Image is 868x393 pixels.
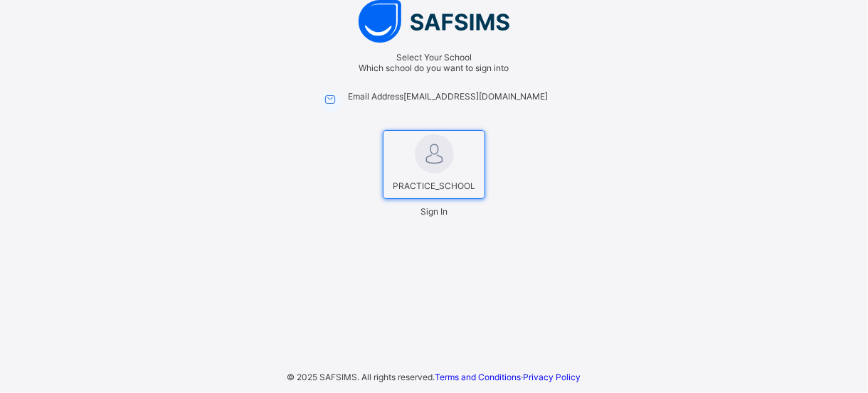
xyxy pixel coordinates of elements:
span: Select Your School [396,52,472,63]
span: [EMAIL_ADDRESS][DOMAIN_NAME] [404,91,549,102]
span: · [435,372,581,382]
a: Privacy Policy [524,372,581,382]
span: Which school do you want to sign into [221,63,647,73]
a: Terms and Conditions [435,372,522,382]
span: Email Address [349,91,404,102]
span: Sign In [420,206,448,217]
span: © 2025 SAFSIMS. All rights reserved. [287,372,435,382]
img: PRACTICE_SCHOOL [415,134,454,173]
span: PRACTICE_SCHOOL [389,177,479,195]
